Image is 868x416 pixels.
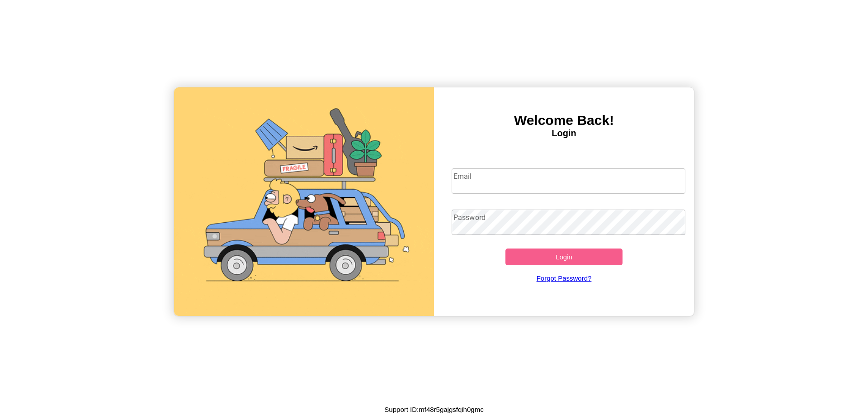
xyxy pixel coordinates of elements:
[434,128,694,139] h4: Login
[384,403,483,416] p: Support ID: mf48r5gajgsfqih0gmc
[174,87,434,316] img: gif
[447,265,681,291] a: Forgot Password?
[505,249,623,265] button: Login
[434,113,694,128] h3: Welcome Back!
